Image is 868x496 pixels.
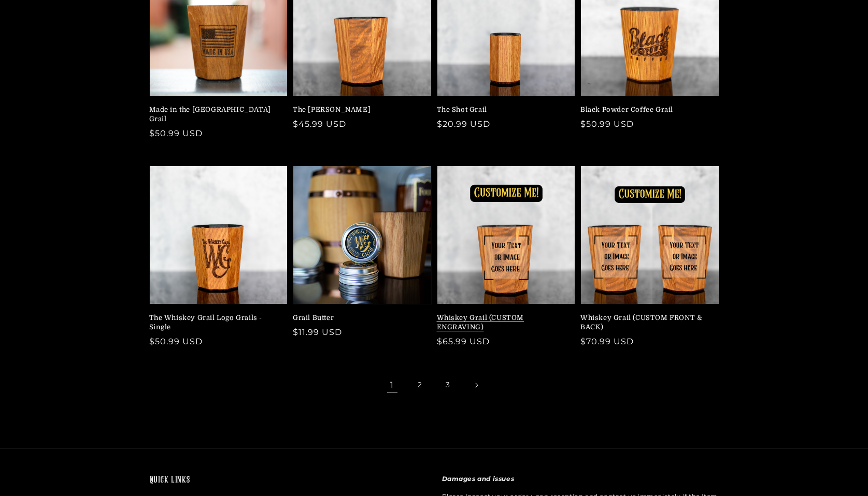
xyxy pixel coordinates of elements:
a: The Shot Grail [437,105,570,114]
a: Grail Butter [293,313,425,323]
a: Whiskey Grail (CUSTOM ENGRAVING) [437,313,570,332]
a: The [PERSON_NAME] [293,105,425,114]
h2: Quick links [149,475,426,487]
strong: Damages and issues [442,475,515,483]
a: Black Powder Coffee Grail [580,105,713,114]
a: Next page [465,374,488,397]
a: Page 2 [409,374,432,397]
nav: Pagination [149,374,719,397]
a: The Whiskey Grail Logo Grails - Single [149,313,282,332]
span: Page 1 [381,374,404,397]
a: Whiskey Grail (CUSTOM FRONT & BACK) [580,313,713,332]
a: Made in the [GEOGRAPHIC_DATA] Grail [149,105,282,124]
a: Page 3 [437,374,460,397]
